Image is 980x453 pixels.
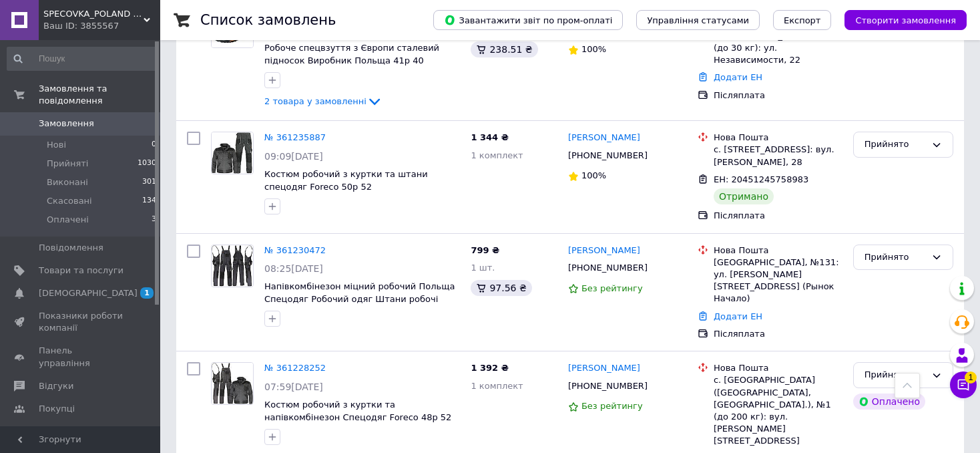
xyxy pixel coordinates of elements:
a: [PERSON_NAME] [568,362,640,375]
span: 1 [965,371,977,384]
div: 238.51 ₴ [471,41,537,57]
a: Додати ЕН [714,311,762,321]
div: Отримано [714,188,774,204]
span: Покупці [39,403,75,415]
span: 100% [581,170,606,180]
div: Прийнято [865,251,926,265]
span: Панель управління [39,345,124,369]
div: с. [STREET_ADDRESS]: вул. [PERSON_NAME], 28 [714,144,842,168]
button: Чат з покупцем1 [950,371,977,398]
a: № 361235887 [264,132,326,142]
a: Фото товару [211,132,254,174]
span: 1 комплект [471,150,523,160]
button: Завантажити звіт по пром-оплаті [433,10,623,30]
div: Прийнято [865,368,926,382]
div: Ваш ID: 3855567 [43,20,160,32]
a: Фото товару [211,362,254,405]
span: Завантажити звіт по пром-оплаті [444,14,612,26]
a: Робоче спецвзуття з Європи сталевий підносок Виробник Польща 41р 40 [264,43,439,65]
span: 1 комплект [471,381,523,391]
button: Експорт [773,10,832,30]
a: Додати ЕН [714,72,762,82]
span: Оплачені [47,214,89,226]
button: Управління статусами [636,10,760,30]
span: Прийняті [47,158,88,170]
span: 301 [142,176,156,188]
h1: Список замовлень [200,12,336,28]
span: Замовлення та повідомлення [39,83,160,107]
img: Фото товару [212,363,253,404]
div: [PHONE_NUMBER] [565,259,650,277]
a: Фото товару [211,245,254,287]
a: № 361230472 [264,245,326,255]
a: № 361228252 [264,363,326,373]
span: 08:25[DATE] [264,263,323,274]
a: [PERSON_NAME] [568,132,640,144]
div: Післяплата [714,90,842,102]
span: Відгуки [39,380,73,392]
span: 134 [142,195,156,207]
span: Замовлення [39,118,94,130]
div: Післяплата [714,328,842,340]
span: Показники роботи компанії [39,310,124,334]
span: 1 392 ₴ [471,363,508,373]
span: 09:09[DATE] [264,151,323,162]
span: [DEMOGRAPHIC_DATA] [39,287,138,299]
input: Пошук [7,47,158,71]
span: 3 [152,214,156,226]
span: Управління статусами [647,15,749,25]
div: [GEOGRAPHIC_DATA], №131: ул. [PERSON_NAME][STREET_ADDRESS] (Рынок Начало) [714,257,842,305]
span: Створити замовлення [855,15,956,25]
span: ЕН: 20451245758983 [714,174,808,184]
span: Без рейтингу [581,401,643,411]
div: Нова Пошта [714,362,842,374]
span: 2 товара у замовленні [264,96,366,106]
div: Оплачено [853,394,925,410]
span: 100% [581,44,606,54]
a: Створити замовлення [831,15,967,25]
span: SPECOVKA_POLAND Великий вибір спецодягу, спецвзуття ОПТ та Роздріб [43,8,144,20]
span: Нові [47,139,66,151]
span: 0 [152,139,156,151]
span: Виконані [47,176,88,188]
a: Костюм робочий з куртки та напівкомбінезон Спецодяг Foreco 48р 52 [264,400,451,422]
button: Створити замовлення [844,10,967,30]
div: Нова Пошта [714,245,842,257]
a: [PERSON_NAME] [568,245,640,257]
div: [PHONE_NUMBER] [565,377,650,395]
img: Фото товару [212,132,253,174]
a: Напівкомбінезон міцний робочий Польща Спецодяг Робочий одяг Штани робочі [264,281,455,304]
a: 2 товара у замовленні [264,96,383,106]
div: с. [GEOGRAPHIC_DATA] ([GEOGRAPHIC_DATA], [GEOGRAPHIC_DATA].), №1 (до 200 кг): вул. [PERSON_NAME][... [714,374,842,447]
span: 1 шт. [471,263,495,273]
div: Прийнято [865,138,926,152]
span: 07:59[DATE] [264,382,323,392]
span: 1 344 ₴ [471,132,508,142]
div: [PHONE_NUMBER] [565,147,650,164]
span: Без рейтингу [581,283,643,293]
div: Нова Пошта [714,132,842,144]
div: Післяплата [714,210,842,222]
span: 1 [140,287,154,299]
span: Експорт [784,15,821,25]
span: Повідомлення [39,242,103,254]
img: Фото товару [212,245,253,287]
span: 1030 [138,158,156,170]
span: 799 ₴ [471,245,499,255]
a: Костюм робочий з куртки та штани спецодяг Foreco 50р 52 [264,169,428,192]
span: Скасовані [47,195,92,207]
div: 97.56 ₴ [471,280,531,296]
span: Товари та послуги [39,265,124,277]
div: Кагарлык ([GEOGRAPHIC_DATA].), №2: (до 30 кг): ул. Независимости, 22 [714,18,842,67]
